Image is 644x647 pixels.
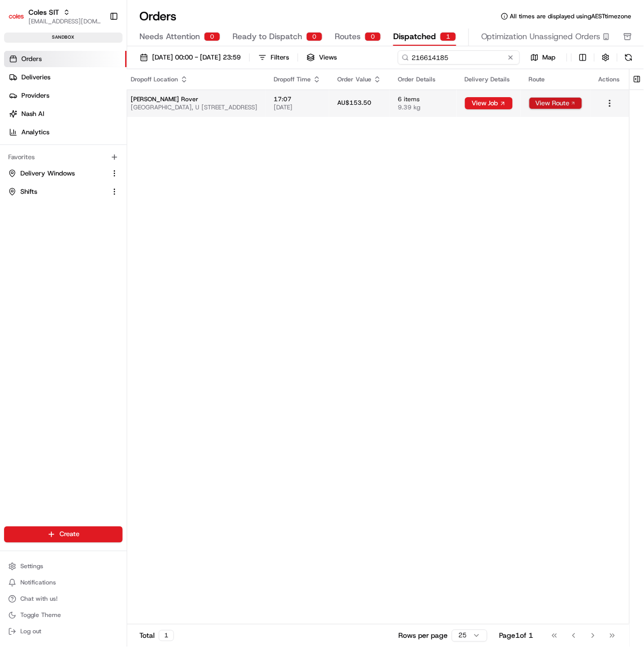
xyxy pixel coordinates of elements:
[500,631,534,641] div: Page 1 of 1
[543,53,556,62] span: Map
[254,50,294,65] button: Filters
[4,69,127,85] a: Deliveries
[524,51,563,64] button: Map
[365,32,381,41] div: 0
[4,184,123,200] button: Shifts
[21,54,42,64] span: Orders
[393,31,436,43] span: Dispatched
[4,33,123,43] div: sandbox
[60,530,79,539] span: Create
[21,73,50,82] span: Deliveries
[4,625,123,639] button: Log out
[4,124,127,140] a: Analytics
[10,41,185,57] p: Welcome 👋
[4,560,123,574] button: Settings
[8,169,106,178] a: Delivery Windows
[440,32,456,41] div: 1
[622,50,636,65] button: Refresh
[4,526,123,543] button: Create
[139,31,200,43] span: Needs Attention
[20,187,37,196] span: Shifts
[28,17,101,25] button: [EMAIL_ADDRESS][DOMAIN_NAME]
[465,99,513,107] a: View Job
[82,144,167,162] a: 💻API Documentation
[20,563,43,571] span: Settings
[465,97,513,109] button: View Job
[398,50,520,65] input: Type to search
[204,32,220,41] div: 0
[302,50,341,65] button: Views
[35,98,167,108] div: Start new chat
[481,31,601,43] span: Optimization Unassigned Orders
[337,75,382,83] div: Order Value
[274,95,321,103] span: 17:07
[21,128,49,137] span: Analytics
[319,53,337,62] span: Views
[398,631,448,641] p: Rows per page
[131,75,257,83] div: Dropoff Location
[337,99,371,107] span: AU$153.50
[20,595,57,603] span: Chat with us!
[4,592,123,606] button: Chat with us!
[21,109,44,119] span: Nash AI
[72,172,123,181] a: Powered byPylon
[4,4,105,28] button: Coles SITColes SIT[EMAIL_ADDRESS][DOMAIN_NAME]
[20,148,78,158] span: Knowledge Base
[131,95,257,103] span: [PERSON_NAME] Rover
[398,95,449,103] span: 6 items
[510,12,632,20] span: All times are displayed using AEST timezone
[159,630,174,641] div: 1
[274,103,321,111] span: [DATE]
[4,106,127,122] a: Nash AI
[465,75,513,83] div: Delivery Details
[4,87,127,104] a: Providers
[20,628,41,636] span: Log out
[8,187,106,196] a: Shifts
[28,7,59,17] button: Coles SIT
[398,75,449,83] div: Order Details
[173,101,185,113] button: Start new chat
[20,579,56,587] span: Notifications
[131,103,257,111] span: [GEOGRAPHIC_DATA], U [STREET_ADDRESS]
[398,103,449,111] span: 9.39 kg
[529,75,582,83] div: Route
[4,608,123,623] button: Toggle Theme
[271,53,289,62] div: Filters
[152,53,241,62] span: [DATE] 00:00 - [DATE] 23:59
[6,144,82,162] a: 📗Knowledge Base
[135,50,245,65] button: [DATE] 00:00 - [DATE] 23:59
[529,97,582,109] button: View Route
[10,11,31,31] img: Nash
[232,31,302,43] span: Ready to Dispatch
[96,148,163,158] span: API Documentation
[599,75,621,83] div: Actions
[306,32,323,41] div: 0
[139,8,177,24] h1: Orders
[4,51,127,67] a: Orders
[8,8,24,24] img: Coles SIT
[274,75,321,83] div: Dropoff Time
[335,31,361,43] span: Routes
[139,630,174,641] div: Total
[20,611,61,620] span: Toggle Theme
[21,91,49,100] span: Providers
[4,165,123,182] button: Delivery Windows
[4,576,123,590] button: Notifications
[4,149,123,165] div: Favorites
[10,98,28,116] img: 1736555255976-a54dd68f-1ca7-489b-9aae-adbdc363a1c4
[20,169,75,178] span: Delivery Windows
[10,149,18,157] div: 📗
[101,173,123,181] span: Pylon
[86,149,94,157] div: 💻
[35,108,129,116] div: We're available if you need us!
[26,66,168,77] input: Clear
